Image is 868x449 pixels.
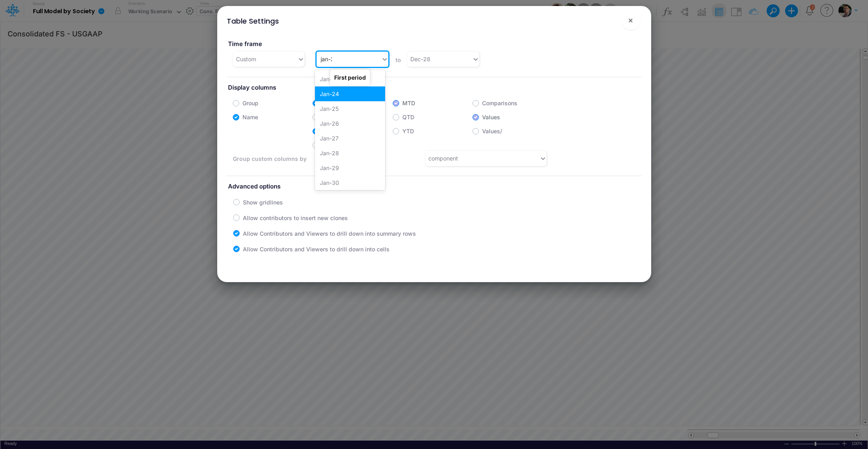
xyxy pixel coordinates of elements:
label: Time frame [227,37,428,52]
label: MTD [402,99,415,107]
div: Custom [236,55,256,63]
label: Advanced options [227,179,642,194]
label: to [394,56,401,64]
div: Jan-30 [315,175,385,190]
label: Allow Contributors and Viewers to drill down into cells [243,245,390,253]
label: Display columns [227,80,642,95]
span: × [628,15,633,25]
label: Allow contributors to insert new clones [243,214,348,222]
div: Table Settings [227,16,279,26]
label: QTD [402,113,414,121]
label: YTD [402,127,414,135]
div: Jan-29 [315,160,385,175]
label: Values [482,113,500,121]
div: Jan-25 [315,101,385,116]
label: Allow Contributors and Viewers to drill down into summary rows [243,229,416,238]
div: component [428,154,458,162]
div: Jan-24 [315,86,385,101]
label: Show gridlines [243,198,283,206]
div: Dec-28 [410,55,430,63]
label: Name [242,113,258,121]
label: Comparisons [482,99,517,107]
div: Jan-28 [315,146,385,160]
label: Group [242,99,258,107]
div: Jan-26 [315,116,385,131]
label: Group custom columns by [233,154,339,163]
strong: First period [334,74,366,81]
div: Jan-23 [315,72,385,86]
label: Values/ [482,127,502,135]
div: Jan-27 [315,131,385,146]
button: Close [621,11,640,30]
